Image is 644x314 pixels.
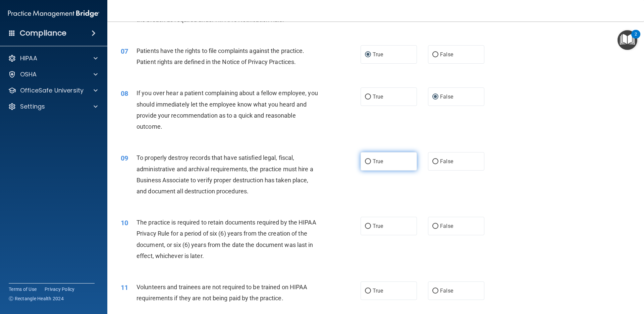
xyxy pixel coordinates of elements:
[45,286,75,293] a: Privacy Policy
[440,51,453,58] span: False
[365,95,371,100] input: True
[20,54,37,62] p: HIPAA
[121,47,128,55] span: 07
[440,223,453,229] span: False
[432,289,438,294] input: False
[20,70,37,78] p: OSHA
[8,7,99,20] img: PMB logo
[137,219,316,259] span: The practice is required to retain documents required by the HIPAA Privacy Rule for a period of s...
[365,52,371,57] input: True
[528,266,636,293] iframe: Drift Widget Chat Controller
[121,219,128,227] span: 10
[121,284,128,292] span: 11
[8,86,98,95] a: OfficeSafe University
[373,93,383,100] span: True
[440,158,453,165] span: False
[137,284,307,302] span: Volunteers and trainees are not required to be trained on HIPAA requirements if they are not bein...
[373,158,383,165] span: True
[373,223,383,229] span: True
[365,159,371,164] input: True
[440,93,453,100] span: False
[9,295,64,302] span: Ⓒ Rectangle Health 2024
[20,28,66,38] h4: Compliance
[373,288,383,294] span: True
[618,30,637,50] button: Open Resource Center, 2 new notifications
[8,70,98,78] a: OSHA
[121,89,128,98] span: 08
[137,47,305,65] span: Patients have the rights to file complaints against the practice. Patient rights are defined in t...
[137,89,318,130] span: If you over hear a patient complaining about a fellow employee, you should immediately let the em...
[432,52,438,57] input: False
[365,224,371,229] input: True
[440,288,453,294] span: False
[432,224,438,229] input: False
[635,34,637,43] div: 2
[8,54,98,62] a: HIPAA
[9,286,37,293] a: Terms of Use
[432,159,438,164] input: False
[121,154,128,162] span: 09
[373,51,383,58] span: True
[20,86,84,95] p: OfficeSafe University
[137,154,313,195] span: To properly destroy records that have satisfied legal, fiscal, administrative and archival requir...
[365,289,371,294] input: True
[20,103,45,111] p: Settings
[432,95,438,100] input: False
[8,103,98,111] a: Settings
